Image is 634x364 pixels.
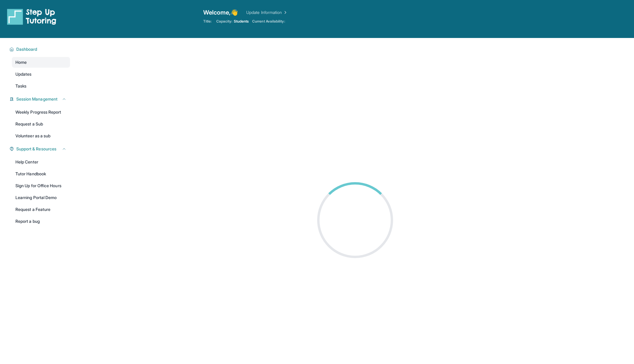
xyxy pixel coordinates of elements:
[12,157,70,167] a: Help Center
[12,107,70,117] a: Weekly Progress Report
[15,71,32,77] span: Updates
[16,46,37,52] span: Dashboard
[14,96,66,102] button: Session Management
[216,19,233,24] span: Capacity:
[234,19,249,24] span: Students
[12,180,70,191] a: Sign Up for Office Hours
[14,146,66,152] button: Support & Resources
[7,8,56,25] img: logo
[15,59,27,65] span: Home
[15,83,26,89] span: Tasks
[252,19,285,24] span: Current Availability:
[12,169,70,179] a: Tutor Handbook
[12,216,70,227] a: Report a bug
[16,146,56,152] span: Support & Resources
[12,69,70,80] a: Updates
[12,204,70,215] a: Request a Feature
[282,9,288,15] img: Chevron Right
[12,81,70,91] a: Tasks
[246,9,288,15] a: Update Information
[12,192,70,203] a: Learning Portal Demo
[16,96,58,102] span: Session Management
[203,19,212,24] span: Title:
[203,8,238,17] span: Welcome, 👋
[12,57,70,68] a: Home
[12,119,70,129] a: Request a Sub
[12,131,70,141] a: Volunteer as a sub
[14,46,66,52] button: Dashboard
